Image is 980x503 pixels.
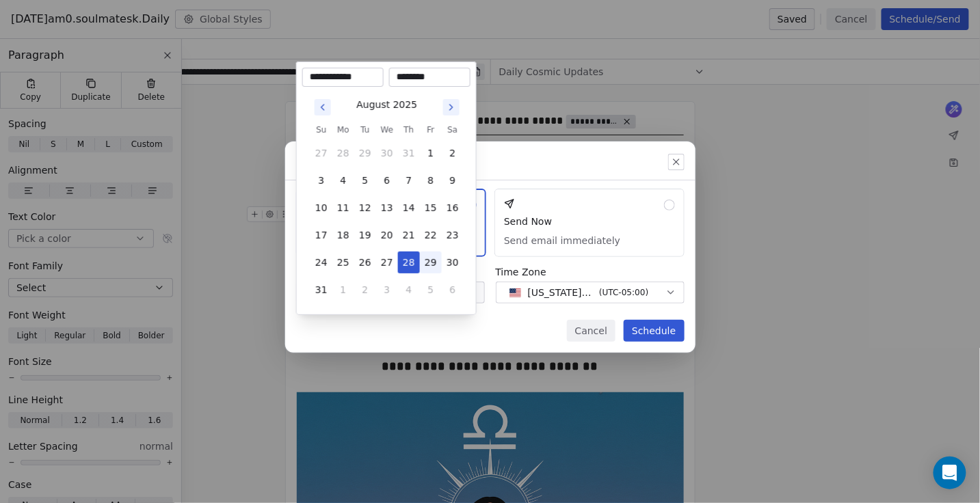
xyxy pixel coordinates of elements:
button: 9 [442,169,464,191]
button: 29 [354,142,376,164]
th: Wednesday [376,123,398,137]
th: Thursday [398,123,420,137]
div: August 2025 [356,98,417,112]
button: 30 [442,251,464,273]
button: 6 [376,169,398,191]
button: 13 [376,197,398,219]
button: 5 [354,169,376,191]
button: 31 [310,279,332,301]
th: Sunday [310,123,332,137]
button: 17 [310,224,332,246]
button: 19 [354,224,376,246]
button: 12 [354,197,376,219]
button: 3 [310,169,332,191]
button: 7 [398,169,420,191]
button: 11 [332,197,354,219]
th: Saturday [442,123,464,137]
button: 4 [332,169,354,191]
button: 10 [310,197,332,219]
button: 25 [332,251,354,273]
th: Friday [420,123,442,137]
button: 24 [310,251,332,273]
button: 18 [332,224,354,246]
th: Monday [332,123,354,137]
button: 14 [398,197,420,219]
button: 8 [420,169,442,191]
button: 3 [376,279,398,301]
button: 20 [376,224,398,246]
button: 28 [398,251,420,273]
button: 29 [420,251,442,273]
button: 1 [420,142,442,164]
button: 2 [354,279,376,301]
button: 1 [332,279,354,301]
th: Tuesday [354,123,376,137]
button: Go to next month [442,98,461,117]
button: 27 [376,251,398,273]
button: 28 [332,142,354,164]
button: 15 [420,197,442,219]
button: 27 [310,142,332,164]
button: 31 [398,142,420,164]
button: 22 [420,224,442,246]
button: 4 [398,279,420,301]
button: 21 [398,224,420,246]
button: 6 [442,279,464,301]
button: 23 [442,224,464,246]
button: 16 [442,197,464,219]
button: 2 [442,142,464,164]
button: 30 [376,142,398,164]
button: Go to previous month [313,98,332,117]
button: 26 [354,251,376,273]
button: 5 [420,279,442,301]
